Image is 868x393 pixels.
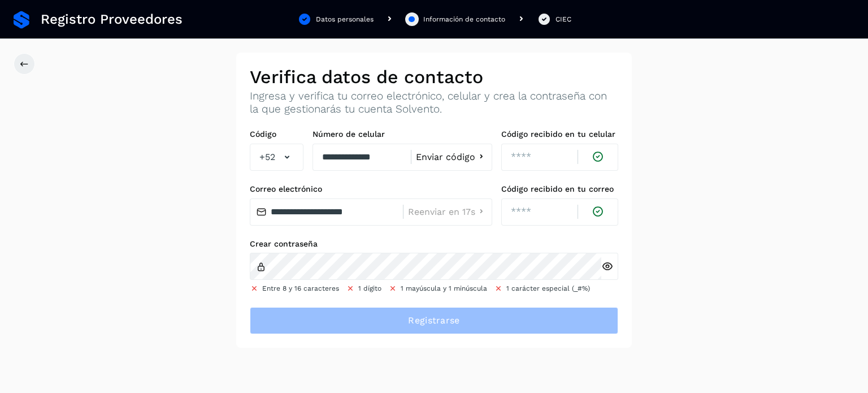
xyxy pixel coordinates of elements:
[250,239,618,249] label: Crear contraseña
[346,283,381,293] li: 1 dígito
[259,150,275,164] span: +52
[408,208,475,217] span: Reenviar en 17s
[408,314,459,327] span: Registrarse
[316,14,374,24] div: Datos personales
[416,153,475,162] span: Enviar código
[41,11,183,28] span: Registro Proveedores
[501,184,618,194] label: Código recibido en tu correo
[408,206,487,218] button: Reenviar en 17s
[250,307,618,334] button: Registrarse
[388,283,487,293] li: 1 mayúscula y 1 minúscula
[416,151,487,163] button: Enviar código
[313,129,492,139] label: Número de celular
[250,129,303,139] label: Código
[555,14,571,24] div: CIEC
[250,184,492,194] label: Correo electrónico
[423,14,505,24] div: Información de contacto
[494,283,590,293] li: 1 carácter especial (_#%)
[501,129,618,139] label: Código recibido en tu celular
[250,90,618,116] p: Ingresa y verifica tu correo electrónico, celular y crea la contraseña con la que gestionarás tu ...
[250,283,339,293] li: Entre 8 y 16 caracteres
[250,66,618,88] h2: Verifica datos de contacto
